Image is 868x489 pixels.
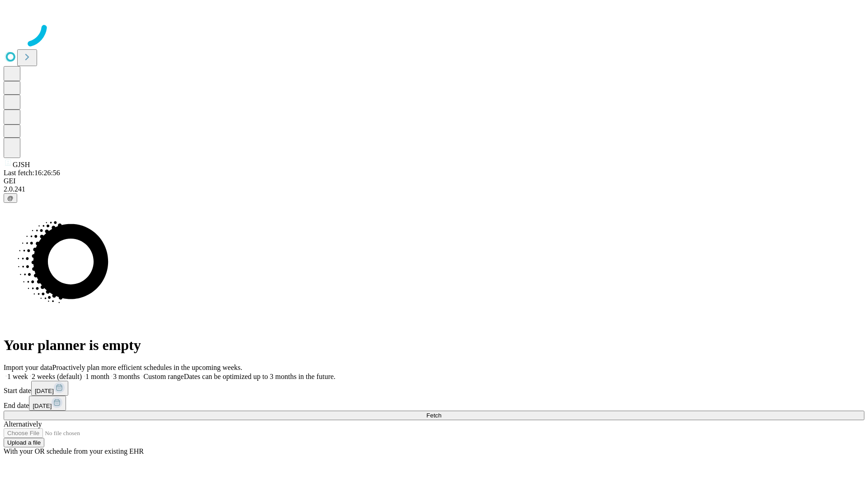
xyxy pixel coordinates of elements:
[4,185,864,193] div: 2.0.241
[52,364,242,371] span: Proactively plan more efficient schedules in the upcoming weeks.
[7,195,14,201] span: @
[35,388,54,394] span: [DATE]
[4,381,864,396] div: Start date
[4,438,44,447] button: Upload a file
[33,403,52,409] span: [DATE]
[113,373,140,380] span: 3 months
[4,420,42,428] span: Alternatively
[31,381,68,396] button: [DATE]
[4,364,52,371] span: Import your data
[13,161,30,168] span: GJSH
[184,373,335,380] span: Dates can be optimized up to 3 months in the future.
[4,411,864,420] button: Fetch
[4,396,864,411] div: End date
[4,177,864,185] div: GEI
[143,373,184,380] span: Custom range
[4,337,864,354] h1: Your planner is empty
[29,396,66,411] button: [DATE]
[7,373,28,380] span: 1 week
[4,169,60,177] span: Last fetch: 16:26:56
[4,193,17,203] button: @
[426,412,441,419] span: Fetch
[85,373,109,380] span: 1 month
[32,373,82,380] span: 2 weeks (default)
[4,447,144,455] span: With your OR schedule from your existing EHR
